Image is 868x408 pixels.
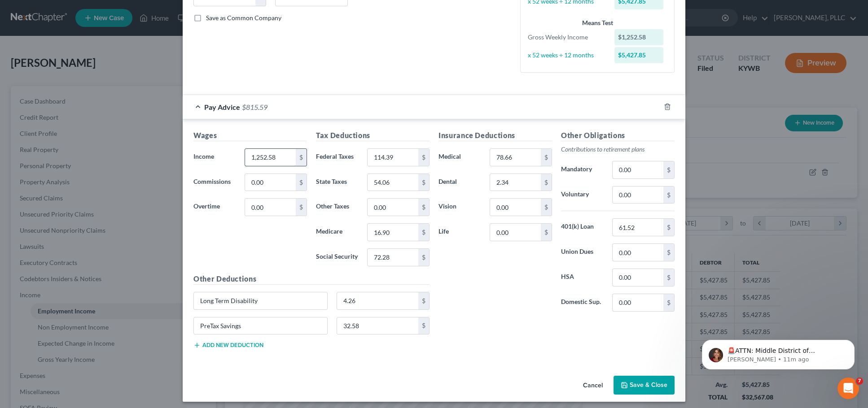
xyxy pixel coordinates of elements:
div: $ [663,244,674,261]
label: State Taxes [311,174,363,191]
div: $ [296,149,307,166]
button: Save & Close [614,376,675,395]
input: 0.00 [490,149,541,166]
span: 7 [856,378,863,385]
input: 0.00 [490,174,541,191]
div: Gross Weekly Income [523,33,610,42]
input: 0.00 [368,249,418,266]
input: 0.00 [613,219,663,236]
input: 0.00 [337,317,419,334]
div: $5,427.85 [614,47,664,63]
div: $ [418,224,429,241]
div: $ [418,174,429,191]
div: $ [541,149,552,166]
span: Income [193,152,214,160]
input: 0.00 [613,187,663,204]
button: Add new deduction [193,342,263,349]
label: Dental [434,174,485,191]
div: $1,252.58 [614,29,664,45]
label: Domestic Sup. [557,294,608,312]
p: Contributions to retirement plans [561,145,675,154]
h5: Wages [193,130,307,141]
input: 0.00 [368,149,418,166]
label: Medical [434,148,485,166]
input: 0.00 [613,269,663,286]
div: $ [418,292,429,309]
div: $ [663,294,674,311]
div: x 52 weeks ÷ 12 months [523,51,610,60]
label: Other Taxes [311,198,363,216]
div: Means Test [528,18,667,27]
input: 0.00 [245,199,296,216]
input: 0.00 [613,244,663,261]
label: Mandatory [557,161,608,179]
input: 0.00 [613,294,663,311]
input: Specify... [194,317,327,334]
input: Specify... [194,292,327,309]
label: Overtime [189,198,240,216]
input: 0.00 [337,292,419,309]
div: $ [663,219,674,236]
h5: Tax Deductions [316,130,430,141]
button: Cancel [576,377,610,395]
input: 0.00 [368,224,418,241]
label: Medicare [311,223,363,241]
div: $ [663,187,674,204]
input: 0.00 [368,174,418,191]
div: $ [663,161,674,178]
input: 0.00 [368,199,418,216]
div: $ [418,317,429,334]
label: Voluntary [557,186,608,204]
label: Vision [434,198,485,216]
input: 0.00 [613,161,663,178]
h5: Insurance Deductions [438,130,552,141]
h5: Other Obligations [561,130,675,141]
label: HSA [557,269,608,286]
span: Pay Advice [204,103,240,111]
label: Union Dues [557,243,608,261]
label: Life [434,223,485,241]
label: Federal Taxes [311,148,363,166]
div: $ [418,249,429,266]
label: Social Security [311,248,363,266]
div: $ [296,174,307,191]
div: $ [541,224,552,241]
div: $ [418,149,429,166]
span: Save as Common Company [206,14,281,22]
input: 0.00 [490,224,541,241]
h5: Other Deductions [193,273,430,285]
div: $ [418,199,429,216]
input: 0.00 [490,199,541,216]
iframe: Intercom live chat [837,378,859,399]
div: $ [663,269,674,286]
input: 0.00 [245,149,296,166]
iframe: Intercom notifications message [688,321,868,384]
div: $ [541,199,552,216]
label: Commissions [189,174,240,191]
div: $ [541,174,552,191]
div: $ [296,199,307,216]
input: 0.00 [245,174,296,191]
label: 401(k) Loan [557,218,608,236]
span: $815.59 [242,103,267,111]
